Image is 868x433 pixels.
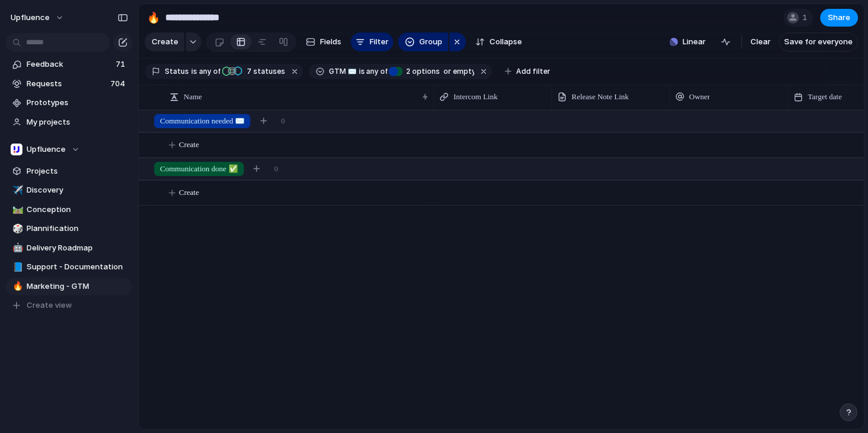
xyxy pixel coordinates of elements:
span: Create [179,139,199,151]
span: Create [179,187,199,198]
button: Create view [6,297,132,314]
button: 🔥 [11,281,22,292]
button: 7 statuses [221,65,288,78]
span: Marketing - GTM [27,281,128,292]
a: 📘Support - Documentation [6,258,132,276]
span: Communication needed ✉️ [160,115,244,127]
a: 🤖Delivery Roadmap [6,239,132,257]
button: Group [398,32,448,51]
span: Status [165,66,189,77]
div: 🎲 [12,222,21,236]
a: 🛤️Conception [6,201,132,219]
button: 🤖 [11,242,22,254]
button: Filter [351,32,393,51]
span: Feedback [27,58,112,70]
span: Clear [750,36,771,48]
span: or empty [442,66,474,77]
div: 🔥 [147,9,160,25]
span: 1 [802,12,811,24]
span: Group [419,36,442,48]
span: Requests [27,78,107,90]
span: Conception [27,204,128,216]
span: Share [828,12,850,24]
button: isany of [357,65,390,78]
span: 0 [281,115,285,127]
span: Upfluence [27,144,66,155]
span: Discovery [27,184,128,196]
span: Create view [27,299,72,311]
span: Filter [370,36,389,48]
a: ✈️Discovery [6,181,132,199]
span: any of [197,66,220,77]
span: is [191,66,197,77]
span: 7 [243,67,253,76]
span: 0 [275,163,279,175]
div: 🛤️ [12,203,21,216]
span: Owner [689,91,710,103]
span: Create [152,36,178,48]
button: Fields [301,32,346,51]
div: ✈️ [12,184,21,197]
span: Save for everyone [784,36,853,48]
span: is [359,66,365,77]
button: Upfluence [6,141,132,158]
button: Clear [746,32,775,51]
span: statuses [243,66,285,77]
span: options [403,66,440,77]
a: Requests704 [6,75,132,93]
span: Name [184,91,202,103]
span: Support - Documentation [27,261,128,273]
span: Linear [683,36,706,48]
a: 🔥Marketing - GTM [6,278,132,295]
span: Intercom Link [453,91,498,103]
span: Projects [27,165,128,177]
button: Collapse [471,32,527,51]
button: ✈️ [11,184,22,196]
span: GTM ✉️ [329,66,357,77]
a: Prototypes [6,94,132,112]
div: 📘 [12,261,21,274]
a: 🎲Plannification [6,220,132,237]
button: Upfluence [5,8,70,27]
span: Plannification [27,223,128,235]
a: Feedback71 [6,56,132,73]
button: Add filter [498,63,557,80]
a: Projects [6,162,132,180]
span: 704 [110,78,128,90]
div: 🔥 [12,279,21,293]
span: any of [365,66,388,77]
span: Prototypes [27,97,128,109]
button: Linear [665,33,710,51]
button: 🎲 [11,223,22,235]
button: 🔥 [144,8,163,27]
button: Save for everyone [779,32,858,51]
span: Upfluence [11,12,50,24]
button: 📘 [11,261,22,273]
span: Communication done ✅ [160,163,238,175]
span: Delivery Roadmap [27,242,128,254]
div: 🤖 [12,241,21,255]
span: 2 [403,67,412,76]
a: My projects [6,113,132,131]
span: Collapse [490,36,522,48]
span: Target date [808,91,842,103]
span: Add filter [516,66,550,77]
span: Release Note Link [572,91,629,103]
span: Fields [320,36,341,48]
button: Create [145,32,184,51]
button: Share [820,9,858,27]
button: isany of [189,65,223,78]
button: 🛤️ [11,204,22,216]
button: 2 optionsor empty [389,65,477,78]
span: My projects [27,116,128,128]
span: 71 [116,58,128,70]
